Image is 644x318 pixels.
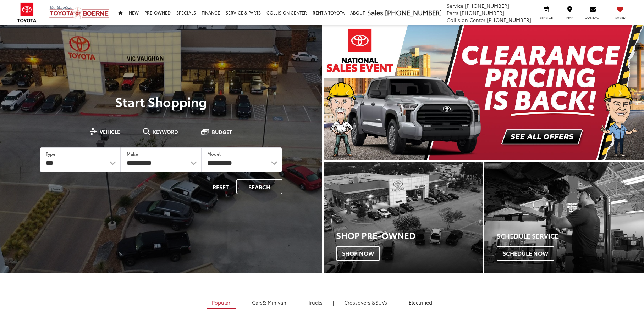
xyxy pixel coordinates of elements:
button: Click to view previous picture. [324,39,372,146]
span: Contact [585,15,601,20]
span: Schedule Now [497,246,554,261]
span: & Minivan [263,299,286,306]
p: Start Shopping [30,94,292,108]
span: Service [538,15,554,20]
a: Shop Pre-Owned Shop Now [324,162,483,273]
label: Make [127,151,138,157]
div: Toyota [324,162,483,273]
span: Service [447,2,463,9]
button: Reset [207,179,235,194]
a: SUVs [339,296,392,308]
li: | [331,299,336,306]
span: Map [562,15,577,20]
label: Type [46,151,55,157]
span: Budget [212,129,232,134]
h4: Schedule Service [497,233,644,240]
img: Vic Vaughan Toyota of Boerne [49,5,109,20]
li: | [295,299,299,306]
label: Model [207,151,221,157]
span: Crossovers & [344,299,375,306]
a: Cars [247,296,292,308]
a: Electrified [403,296,437,308]
a: Schedule Service Schedule Now [484,162,644,273]
span: Sales [367,8,383,17]
a: Trucks [303,296,328,308]
a: Popular [207,296,236,309]
span: Keyword [153,129,178,134]
h3: Shop Pre-Owned [336,230,483,240]
li: | [396,299,400,306]
li: | [239,299,243,306]
span: Saved [612,15,628,20]
span: [PHONE_NUMBER] [465,2,509,9]
span: [PHONE_NUMBER] [487,16,531,23]
span: Shop Now [336,246,380,261]
span: Collision Center [447,16,485,23]
span: [PHONE_NUMBER] [460,9,504,16]
span: [PHONE_NUMBER] [385,8,442,17]
div: Toyota [484,162,644,273]
span: Parts [447,9,458,16]
button: Click to view next picture. [596,39,644,146]
span: Vehicle [100,129,120,134]
button: Search [236,179,282,194]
